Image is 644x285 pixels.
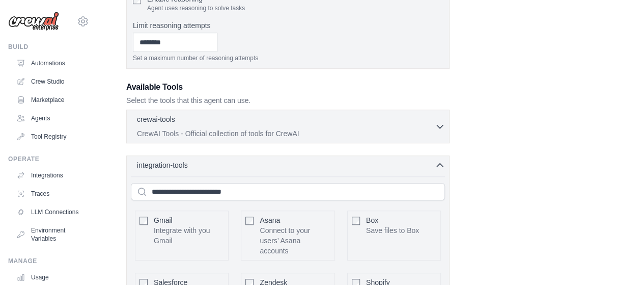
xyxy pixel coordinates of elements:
[126,81,450,93] h3: Available Tools
[8,257,89,265] div: Manage
[12,167,89,184] a: Integrations
[260,225,330,256] p: Connect to your users’ Asana accounts
[12,73,89,90] a: Crew Studio
[133,20,443,31] label: Limit reasoning attempts
[12,204,89,220] a: LLM Connections
[137,114,175,124] p: crewai-tools
[137,128,435,139] p: CrewAI Tools - Official collection of tools for CrewAI
[126,95,450,106] p: Select the tools that this agent can use.
[8,12,59,31] img: Logo
[12,55,89,71] a: Automations
[147,4,245,12] p: Agent uses reasoning to solve tasks
[260,216,280,224] span: Asana
[131,160,445,170] button: integration-tools
[12,92,89,108] a: Marketplace
[133,54,443,62] p: Set a maximum number of reasoning attempts
[131,114,445,139] button: crewai-tools CrewAI Tools - Official collection of tools for CrewAI
[366,216,378,224] span: Box
[154,225,224,246] p: Integrate with you Gmail
[12,128,89,145] a: Tool Registry
[8,155,89,163] div: Operate
[154,216,173,224] span: Gmail
[12,222,89,247] a: Environment Variables
[366,225,419,236] p: Save files to Box
[12,186,89,202] a: Traces
[12,110,89,126] a: Agents
[8,43,89,51] div: Build
[137,160,188,170] span: integration-tools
